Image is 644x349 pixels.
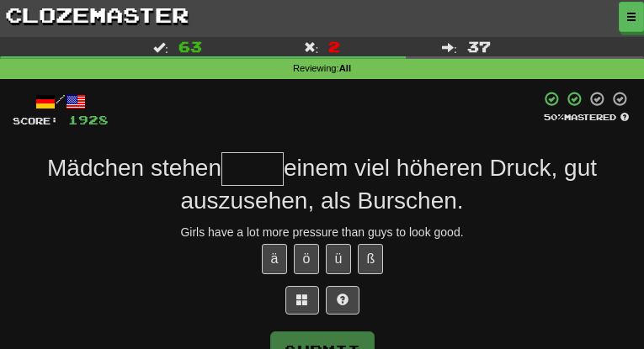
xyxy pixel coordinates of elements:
[544,112,564,122] span: 50 %
[178,38,202,55] span: 63
[358,244,383,274] button: ß
[68,113,109,127] span: 1928
[467,38,491,55] span: 37
[326,244,351,274] button: ü
[304,41,319,53] span: :
[285,286,319,315] button: Switch sentence to multiple choice alt+p
[339,63,351,73] strong: All
[153,41,168,53] span: :
[294,244,319,274] button: ö
[540,111,631,123] div: Mastered
[328,38,340,55] span: 2
[47,155,221,181] span: Mädchen stehen
[180,155,597,214] span: einem viel höheren Druck, gut auszusehen, als Burschen.
[326,286,359,315] button: Single letter hint - you only get 1 per sentence and score half the points! alt+h
[262,244,287,274] button: ä
[13,115,58,126] span: Score:
[13,224,631,241] div: Girls have a lot more pressure than guys to look good.
[13,91,109,112] div: /
[442,41,457,53] span: :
